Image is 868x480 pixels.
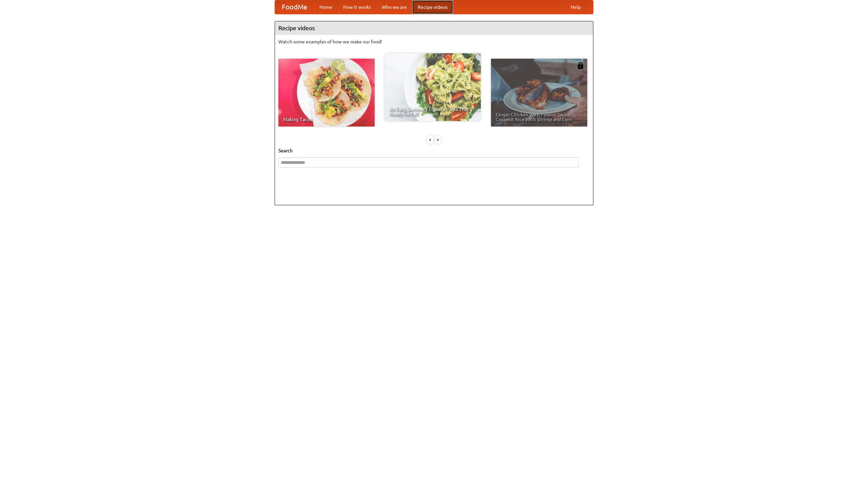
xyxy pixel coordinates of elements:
div: » [435,135,441,144]
a: Home [314,0,338,14]
h5: Search [278,147,590,154]
a: Recipe videos [412,0,453,14]
img: 483408.png [577,62,584,69]
a: FoodMe [275,0,314,14]
a: An Easy, Summery Tomato Pasta That's Ready for Fall [384,53,481,121]
span: An Easy, Summery Tomato Pasta That's Ready for Fall [389,107,476,116]
h4: Recipe videos [275,21,593,35]
div: « [427,135,433,144]
a: Help [565,0,586,14]
a: Who we are [376,0,412,14]
a: How it works [338,0,376,14]
p: Watch some examples of how we make our food! [278,38,590,45]
span: Making Tacos [283,117,370,122]
a: Making Tacos [278,59,375,127]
